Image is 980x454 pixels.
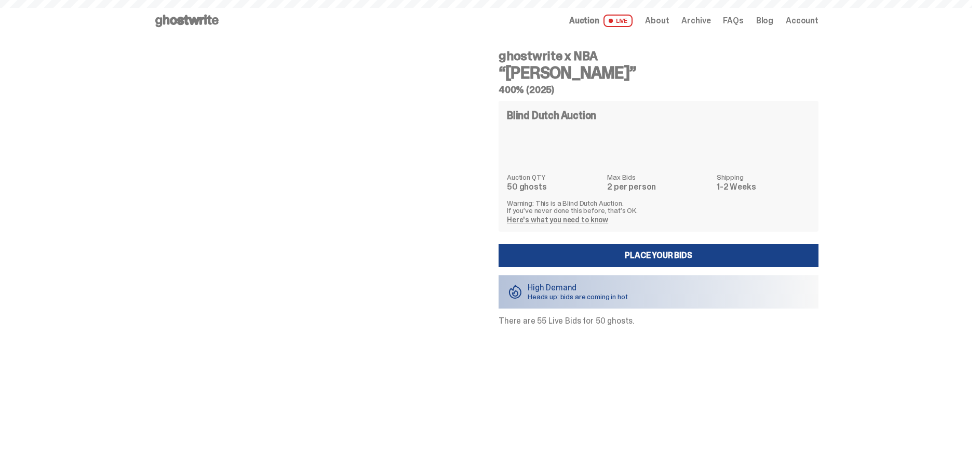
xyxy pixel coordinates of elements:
dt: Shipping [717,173,810,181]
dt: Auction QTY [507,173,601,181]
a: Here's what you need to know [507,215,608,224]
p: High Demand [528,284,628,292]
p: Heads up: bids are coming in hot [528,293,628,300]
h5: 400% (2025) [499,85,818,95]
a: About [645,17,669,25]
dd: 1-2 Weeks [717,183,810,191]
a: Blog [756,17,773,25]
dt: Max Bids [607,173,710,181]
a: Archive [681,17,710,25]
a: Auction LIVE [569,15,633,27]
dd: 2 per person [607,183,710,191]
dd: 50 ghosts [507,183,601,191]
a: FAQs [723,17,743,25]
span: LIVE [603,15,633,27]
h3: “[PERSON_NAME]” [499,64,818,81]
p: There are 55 Live Bids for 50 ghosts. [499,317,818,325]
h4: Blind Dutch Auction [507,110,596,121]
span: Auction [569,17,599,25]
a: Place your Bids [499,244,818,267]
a: Account [786,17,818,25]
p: Warning: This is a Blind Dutch Auction. If you’ve never done this before, that’s OK. [507,199,810,214]
h4: ghostwrite x NBA [499,50,818,62]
